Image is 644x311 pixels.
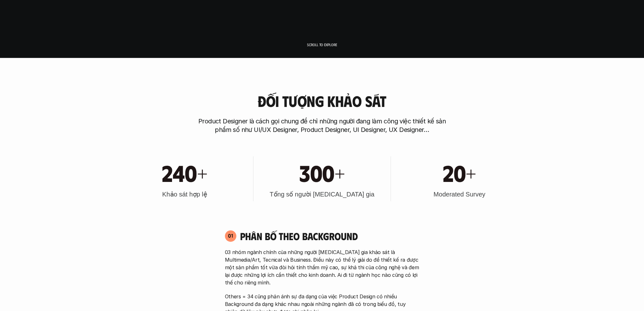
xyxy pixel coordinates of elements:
h1: 300+ [299,159,345,186]
h3: Khảo sát hợp lệ [162,190,207,199]
h3: Tổng số người [MEDICAL_DATA] gia [270,190,374,199]
h3: Moderated Survey [433,190,485,199]
p: Product Designer là cách gọi chung để chỉ những người đang làm công việc thiết kế sản phẩm số như... [195,117,449,134]
p: 03 nhóm ngành chính của những người [MEDICAL_DATA] gia khảo sát là Multimedia/Art, Tecnical và Bu... [225,248,419,286]
h3: Đối tượng khảo sát [258,93,386,109]
h4: Phân bố theo background [240,230,419,242]
p: Scroll to explore [307,42,337,47]
h1: 240+ [162,159,207,186]
p: 01 [228,233,233,238]
h1: 20+ [443,159,476,186]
